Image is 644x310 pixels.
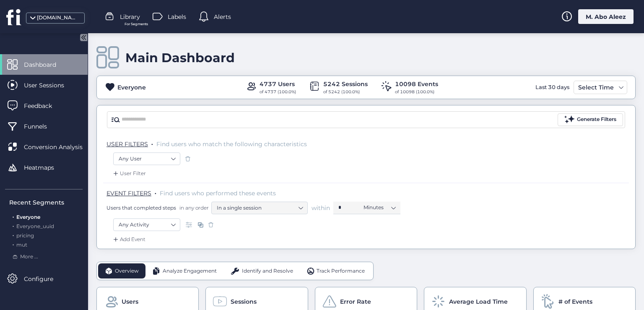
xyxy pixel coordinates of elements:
[168,12,186,21] span: Labels
[125,50,235,66] div: Main Dashboard
[122,297,138,306] span: Users
[24,274,66,284] span: Configure
[16,214,40,220] span: Everyone
[577,116,616,123] div: Generate Filters
[395,79,438,89] div: 10098 Events
[24,60,69,69] span: Dashboard
[20,253,38,261] span: More ...
[119,152,175,165] nz-select-item: Any User
[9,198,83,207] div: Recent Segments
[260,79,296,89] div: 4737 Users
[13,221,14,229] span: .
[576,82,616,92] div: Select Time
[106,204,176,211] span: Users that completed steps
[533,81,571,94] div: Last 30 days
[449,297,508,306] span: Average Load Time
[578,9,634,24] div: M. Abo Aleez
[242,267,293,275] span: Identify and Resolve
[13,212,14,220] span: .
[16,242,27,248] span: mut
[178,204,209,211] span: in any order
[120,12,140,21] span: Library
[37,14,79,22] div: [DOMAIN_NAME]
[16,223,54,229] span: Everyone_uuid
[16,232,34,239] span: pricing
[24,142,95,152] span: Conversion Analysis
[163,267,217,275] span: Analyze Engagement
[151,139,153,147] span: .
[115,267,139,275] span: Overview
[323,89,368,95] div: of 5242 (100.0%)
[214,12,231,21] span: Alerts
[364,201,395,214] nz-select-item: Minutes
[24,81,77,90] span: User Sessions
[558,297,592,306] span: # of Events
[217,202,302,214] nz-select-item: In a single session
[260,89,296,95] div: of 4737 (100.0%)
[24,163,67,172] span: Heatmaps
[106,189,151,197] span: EVENT FILTERS
[155,188,156,196] span: .
[558,113,623,126] button: Generate Filters
[395,89,438,95] div: of 10098 (100.0%)
[156,140,307,148] span: Find users who match the following characteristics
[112,169,146,178] div: User Filter
[117,83,146,92] div: Everyone
[340,297,371,306] span: Error Rate
[125,21,148,27] span: For Segments
[13,231,14,239] span: .
[119,218,175,231] nz-select-item: Any Activity
[312,204,330,212] span: within
[24,122,60,131] span: Funnels
[112,235,145,244] div: Add Event
[13,240,14,248] span: .
[231,297,257,306] span: Sessions
[317,267,365,275] span: Track Performance
[160,189,276,197] span: Find users who performed these events
[106,140,148,148] span: USER FILTERS
[24,101,65,110] span: Feedback
[323,79,368,89] div: 5242 Sessions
